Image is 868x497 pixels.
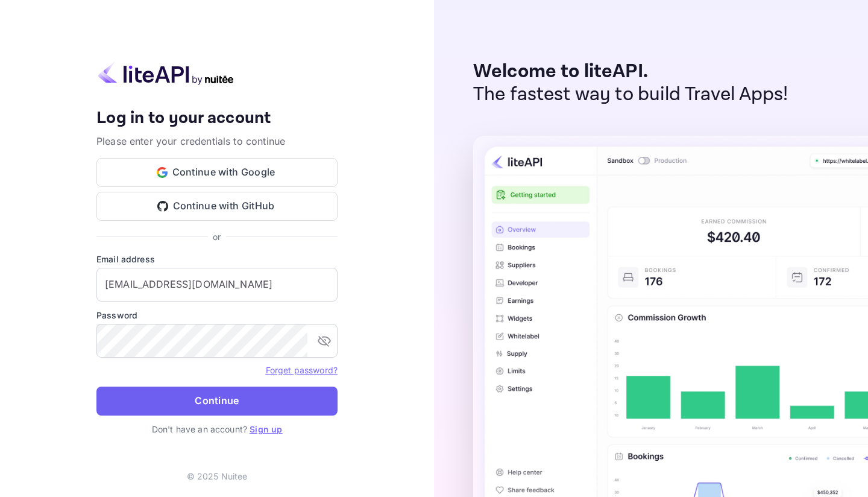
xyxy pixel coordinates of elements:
p: Welcome to liteAPI. [473,60,788,83]
a: Sign up [250,424,282,434]
a: Forget password? [266,365,338,375]
a: Forget password? [266,364,338,376]
label: Email address [96,253,338,265]
p: © 2025 Nuitee [187,470,248,483]
img: liteapi [96,62,235,85]
p: Please enter your credentials to continue [96,134,338,148]
button: toggle password visibility [312,329,336,353]
button: Continue with Google [96,158,338,187]
button: Continue [96,387,338,416]
p: Don't have an account? [96,423,338,435]
input: Enter your email address [96,268,338,302]
p: The fastest way to build Travel Apps! [473,83,788,106]
label: Password [96,309,338,321]
button: Continue with GitHub [96,192,338,221]
p: or [213,230,221,243]
h4: Log in to your account [96,108,338,129]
